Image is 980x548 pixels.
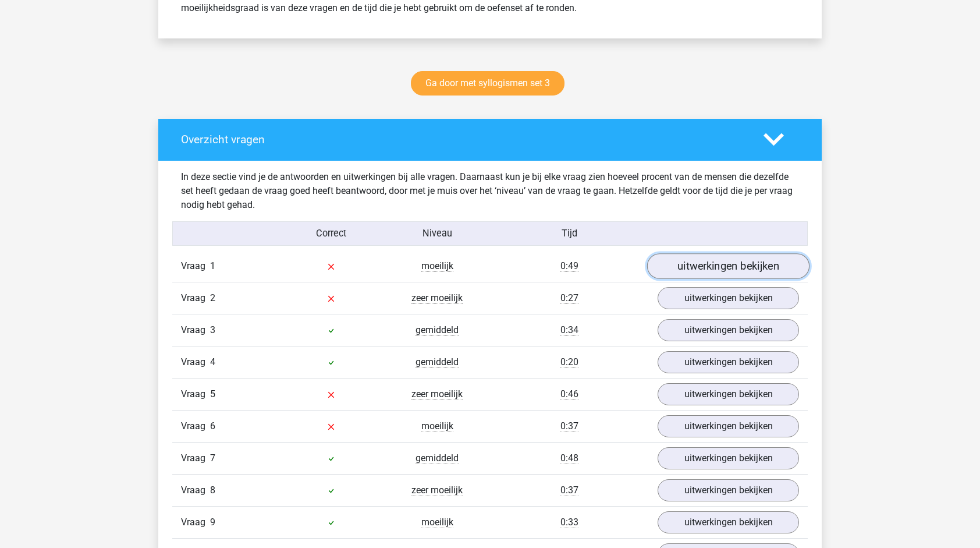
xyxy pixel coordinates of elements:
span: zeer moeilijk [411,292,463,304]
a: uitwerkingen bekijken [658,287,799,309]
span: moeilijk [421,260,453,272]
span: gemiddeld [416,452,459,464]
span: 0:48 [560,452,578,464]
a: uitwerkingen bekijken [647,253,809,279]
span: moeilijk [421,517,453,528]
span: 0:37 [560,485,578,496]
span: gemiddeld [416,356,459,368]
a: uitwerkingen bekijken [658,319,799,341]
span: 0:46 [560,388,578,400]
span: Vraag [181,387,210,401]
span: zeer moeilijk [411,388,463,400]
span: 5 [210,388,215,399]
span: 6 [210,420,215,432]
span: 3 [210,324,215,335]
a: uitwerkingen bekijken [658,511,799,533]
span: zeer moeilijk [411,485,463,496]
span: Vraag [181,515,210,529]
span: 0:20 [560,356,578,368]
span: 0:49 [560,260,578,272]
span: 7 [210,452,215,464]
span: 0:27 [560,292,578,304]
span: Vraag [181,291,210,305]
span: 8 [210,485,215,496]
span: moeilijk [421,420,453,432]
span: Vraag [181,259,210,273]
a: uitwerkingen bekijken [658,447,799,469]
a: uitwerkingen bekijken [658,415,799,437]
a: Ga door met syllogismen set 3 [411,71,564,96]
span: 9 [210,517,215,528]
span: 0:37 [560,420,578,432]
span: 2 [210,292,215,303]
span: Vraag [181,323,210,337]
a: uitwerkingen bekijken [658,351,799,373]
span: 0:34 [560,324,578,336]
div: Niveau [384,227,490,241]
span: Vraag [181,419,210,433]
span: Vraag [181,483,210,497]
span: Vraag [181,355,210,369]
a: uitwerkingen bekijken [658,383,799,405]
span: 4 [210,356,215,367]
span: gemiddeld [416,324,459,336]
a: uitwerkingen bekijken [658,479,799,501]
div: In deze sectie vind je de antwoorden en uitwerkingen bij alle vragen. Daarnaast kun je bij elke v... [172,170,808,212]
h4: Overzicht vragen [181,133,746,146]
div: Tijd [490,227,649,241]
span: 0:33 [560,517,578,528]
span: 1 [210,260,215,271]
div: Correct [279,227,385,241]
span: Vraag [181,451,210,465]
